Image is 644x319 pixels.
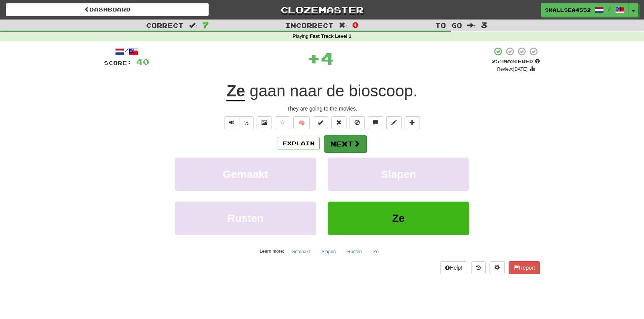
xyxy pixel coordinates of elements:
[6,3,209,16] a: Dashboard
[324,135,367,153] button: Next
[440,261,467,274] button: Help!
[352,20,359,29] span: 0
[220,3,423,16] a: Clozemaster
[228,212,264,224] span: Rusten
[481,20,487,29] span: 3
[104,47,149,56] div: /
[328,158,469,191] button: Slapen
[202,20,209,29] span: 7
[223,168,268,180] span: Gemaakt
[313,116,328,129] button: Set this sentence to 100% Mastered (alt+m)
[226,82,245,101] u: Ze
[339,22,347,29] span: :
[310,34,351,39] strong: Fast Track Level 1
[278,137,320,150] button: Explain
[136,57,149,67] span: 40
[405,116,420,129] button: Add to collection (alt+a)
[293,116,310,129] button: 🧠
[392,212,405,224] span: Ze
[260,249,284,254] small: Learn more:
[343,246,366,257] button: Rusten
[146,21,184,29] span: Correct
[369,246,383,257] button: Ze
[307,47,320,70] span: +
[349,82,413,100] span: bioscoop
[471,261,486,274] button: Round history (alt+y)
[175,158,316,191] button: Gemaakt
[327,82,345,100] span: de
[189,22,197,29] span: :
[541,3,629,17] a: SmallSea4552 /
[381,168,416,180] span: Slapen
[608,6,611,11] span: /
[104,105,540,112] div: They are going to the movies.
[492,58,503,64] span: 25 %
[328,202,469,235] button: Ze
[492,58,540,65] div: Mastered
[239,116,254,129] button: ½
[175,202,316,235] button: Rusten
[104,60,132,66] span: Score:
[435,21,462,29] span: To go
[290,82,322,100] span: naar
[257,116,272,129] button: Show image (alt+x)
[320,49,334,68] span: 4
[224,116,239,129] button: Play sentence audio (ctl+space)
[317,246,340,257] button: Slapen
[287,246,314,257] button: Gemaakt
[350,116,365,129] button: Ignore sentence (alt+i)
[331,116,346,129] button: Reset to 0% Mastered (alt+r)
[223,116,254,129] div: Text-to-speech controls
[275,116,290,129] button: Favorite sentence (alt+f)
[467,22,476,29] span: :
[545,7,591,13] span: SmallSea4552
[368,116,383,129] button: Discuss sentence (alt+u)
[509,261,540,274] button: Report
[386,116,402,129] button: Edit sentence (alt+d)
[497,67,528,72] small: Review: [DATE]
[245,82,418,100] span: .
[250,82,285,100] span: gaan
[285,21,333,29] span: Incorrect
